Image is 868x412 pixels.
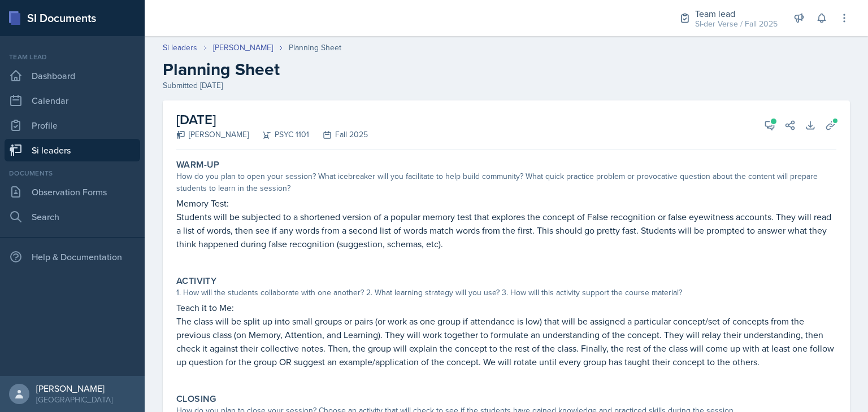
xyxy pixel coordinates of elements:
[5,205,140,228] a: Search
[176,129,249,141] div: [PERSON_NAME]
[176,393,216,405] label: Closing
[176,109,368,130] h2: [DATE]
[176,314,836,369] p: The class will be split up into small groups or pairs (or work as one group if attendance is low)...
[36,383,112,394] div: [PERSON_NAME]
[163,59,850,80] h2: Planning Sheet
[213,42,273,54] a: [PERSON_NAME]
[5,246,140,268] div: Help & Documentation
[5,64,140,87] a: Dashboard
[176,210,836,251] p: Students will be subjected to a shortened version of a popular memory test that explores the conc...
[163,80,850,91] div: Submitted [DATE]
[309,129,368,141] div: Fall 2025
[5,181,140,203] a: Observation Forms
[249,129,309,141] div: PSYC 1101
[176,170,836,194] div: How do you plan to open your session? What icebreaker will you facilitate to help build community...
[176,159,220,170] label: Warm-Up
[5,114,140,137] a: Profile
[289,42,341,54] div: Planning Sheet
[163,42,197,54] a: Si leaders
[695,7,778,20] div: Team lead
[695,18,778,30] div: SI-der Verse / Fall 2025
[5,52,140,62] div: Team lead
[176,275,216,287] label: Activity
[5,139,140,161] a: Si leaders
[176,301,836,314] p: Teach it to Me:
[5,168,140,178] div: Documents
[176,287,836,299] div: 1. How will the students collaborate with one another? 2. What learning strategy will you use? 3....
[5,89,140,112] a: Calendar
[176,196,836,210] p: Memory Test:
[36,394,112,405] div: [GEOGRAPHIC_DATA]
